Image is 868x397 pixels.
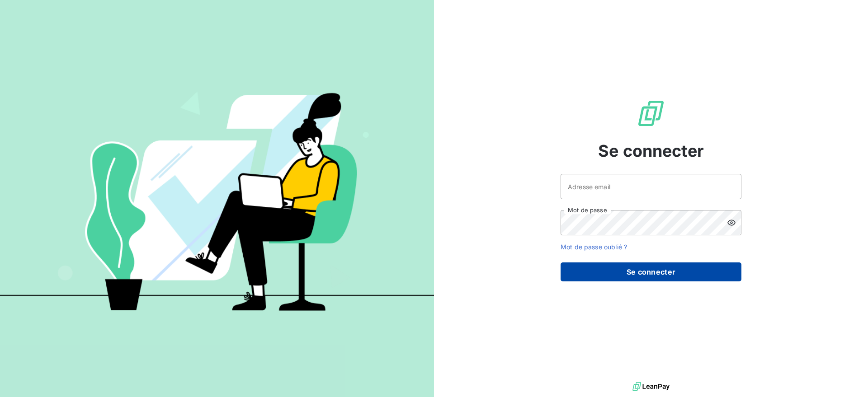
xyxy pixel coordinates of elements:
[598,139,704,163] span: Se connecter
[561,262,741,281] button: Se connecter
[637,99,665,128] img: Logo LeanPay
[632,380,670,393] img: logo
[561,243,627,251] a: Mot de passe oublié ?
[561,174,741,199] input: placeholder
